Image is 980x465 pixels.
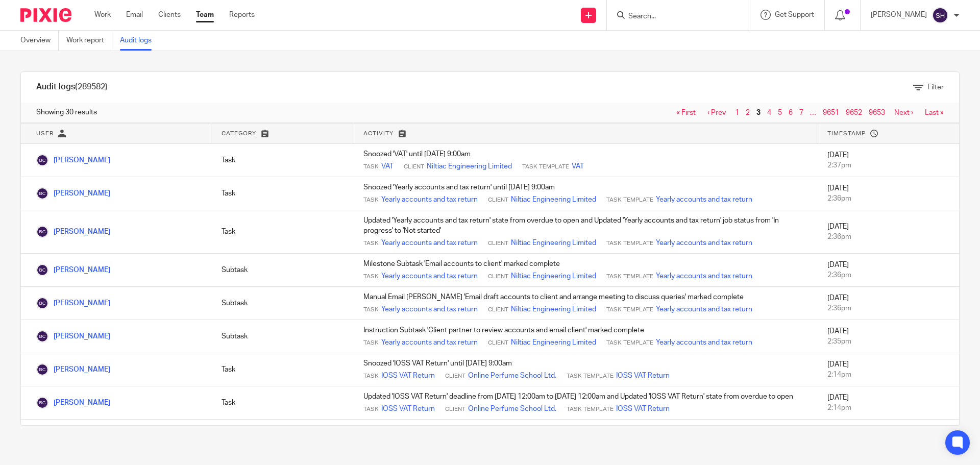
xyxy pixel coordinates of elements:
[627,12,719,21] input: Search
[211,144,353,177] td: Task
[778,109,782,116] a: 5
[468,404,556,414] a: Online Perfume School Ltd.
[789,109,793,116] a: 6
[36,107,97,117] span: Showing 30 results
[353,287,817,320] td: Manual Email [PERSON_NAME] 'Email draft accounts to client and arrange meeting to discuss queries...
[567,372,614,380] span: Task Template
[616,371,670,381] a: IOSS VAT Return
[606,339,653,347] span: Task Template
[381,304,478,314] a: Yearly accounts and tax return
[676,109,696,116] a: « First
[363,196,379,204] span: Task
[616,404,670,414] a: IOSS VAT Return
[36,131,54,136] span: User
[222,131,256,136] span: Category
[36,333,110,340] a: [PERSON_NAME]
[656,238,752,248] a: Yearly accounts and tax return
[925,109,944,116] a: Last »
[353,353,817,386] td: Snoozed 'IOSS VAT Return' until [DATE] 9:00am
[827,403,949,413] div: 2:14pm
[363,163,379,171] span: Task
[746,109,750,116] a: 2
[404,163,424,171] span: Client
[735,109,739,116] a: 1
[211,420,353,453] td: Task
[827,131,866,136] span: Timestamp
[36,266,110,274] a: [PERSON_NAME]
[211,210,353,254] td: Task
[381,238,478,248] a: Yearly accounts and tax return
[196,10,214,20] a: Team
[606,306,653,314] span: Task Template
[353,177,817,210] td: Snoozed 'Yearly accounts and tax return' until [DATE] 9:00am
[36,154,48,166] img: Becky Cole
[353,386,817,420] td: Updated 'IOSS VAT Return' deadline from [DATE] 12:00am to [DATE] 12:00am and Updated 'IOSS VAT Re...
[827,193,949,204] div: 2:36pm
[36,228,110,235] a: [PERSON_NAME]
[817,254,959,287] td: [DATE]
[567,405,614,413] span: Task Template
[353,144,817,177] td: Snoozed 'VAT' until [DATE] 9:00am
[869,109,885,116] a: 9653
[827,303,949,313] div: 2:36pm
[511,238,596,248] a: Niltiac Engineering Limited
[827,160,949,170] div: 2:37pm
[511,337,596,348] a: Niltiac Engineering Limited
[488,239,508,248] span: Client
[511,194,596,205] a: Niltiac Engineering Limited
[445,405,465,413] span: Client
[363,131,394,136] span: Activity
[656,271,752,281] a: Yearly accounts and tax return
[211,254,353,287] td: Subtask
[353,320,817,353] td: Instruction Subtask 'Client partner to review accounts and email client' marked complete
[427,161,512,172] a: Niltiac Engineering Limited
[817,386,959,420] td: [DATE]
[488,339,508,347] span: Client
[363,372,379,380] span: Task
[36,190,110,197] a: [PERSON_NAME]
[817,144,959,177] td: [DATE]
[36,297,48,309] img: Becky Cole
[817,177,959,210] td: [DATE]
[511,304,596,314] a: Niltiac Engineering Limited
[353,210,817,254] td: Updated 'Yearly accounts and tax return' state from overdue to open and Updated 'Yearly accounts ...
[36,226,48,238] img: Becky Cole
[381,194,478,205] a: Yearly accounts and tax return
[36,399,110,406] a: [PERSON_NAME]
[522,163,569,171] span: Task Template
[488,196,508,204] span: Client
[363,339,379,347] span: Task
[66,31,112,51] a: Work report
[363,273,379,281] span: Task
[94,10,111,20] a: Work
[381,371,435,381] a: IOSS VAT Return
[871,10,927,20] p: [PERSON_NAME]
[488,306,508,314] span: Client
[36,157,110,164] a: [PERSON_NAME]
[211,320,353,353] td: Subtask
[775,11,814,18] span: Get Support
[445,372,465,380] span: Client
[817,320,959,353] td: [DATE]
[20,31,59,51] a: Overview
[36,363,48,376] img: Becky Cole
[817,287,959,320] td: [DATE]
[20,8,71,22] img: Pixie
[754,107,763,119] span: 3
[932,7,948,23] img: svg%3E
[211,287,353,320] td: Subtask
[211,177,353,210] td: Task
[656,337,752,348] a: Yearly accounts and tax return
[606,239,653,248] span: Task Template
[827,270,949,280] div: 2:36pm
[656,194,752,205] a: Yearly accounts and tax return
[211,353,353,386] td: Task
[572,161,584,172] a: VAT
[36,187,48,200] img: Becky Cole
[381,271,478,281] a: Yearly accounts and tax return
[894,109,913,116] a: Next ›
[827,336,949,347] div: 2:35pm
[606,273,653,281] span: Task Template
[158,10,181,20] a: Clients
[817,210,959,254] td: [DATE]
